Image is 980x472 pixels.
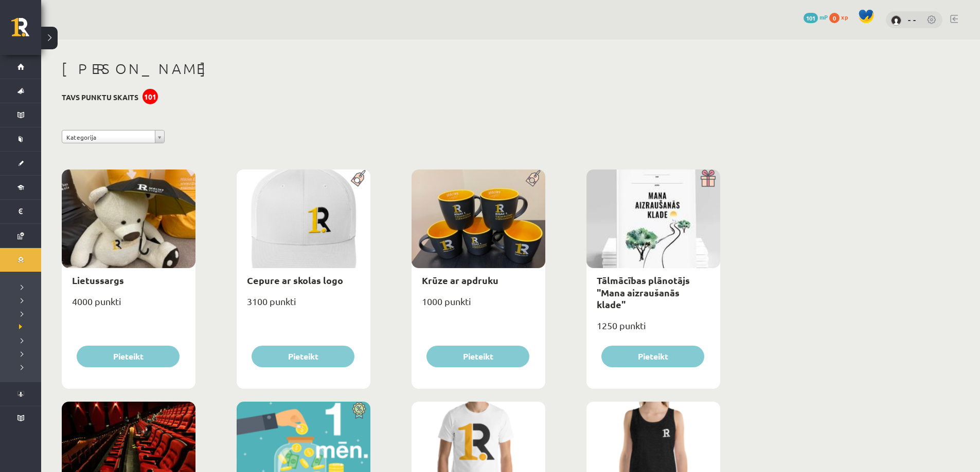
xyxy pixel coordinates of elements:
div: 1250 punkti [586,317,720,343]
span: Kategorija [66,130,151,144]
a: 0 xp [829,13,853,21]
a: Cepure ar skolas logo [247,274,343,286]
span: 0 [829,13,840,23]
a: Tālmācības plānotājs "Mana aizraušanās klade" [597,274,690,310]
a: - - [908,14,916,25]
h3: Tavs punktu skaits [62,93,138,102]
img: Populāra prece [522,169,545,187]
button: Pieteikt [601,346,704,367]
span: mP [819,13,828,21]
span: xp [841,13,848,21]
div: 4000 punkti [62,293,195,318]
button: Pieteikt [252,346,354,367]
button: Pieteikt [77,346,180,367]
span: 101 [804,13,818,23]
a: Kategorija [62,130,165,143]
img: Atlaide [347,402,370,419]
div: 101 [142,89,158,104]
a: Krūze ar apdruku [422,274,498,286]
a: Rīgas 1. Tālmācības vidusskola [11,18,41,44]
h1: [PERSON_NAME] [62,60,720,78]
a: Lietussargs [72,274,124,286]
img: Dāvana ar pārsteigumu [697,169,720,187]
div: 1000 punkti [412,293,545,318]
img: - - [891,15,901,26]
div: 3100 punkti [237,293,370,318]
button: Pieteikt [426,346,529,367]
a: 101 mP [804,13,828,21]
img: Populāra prece [347,169,370,187]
